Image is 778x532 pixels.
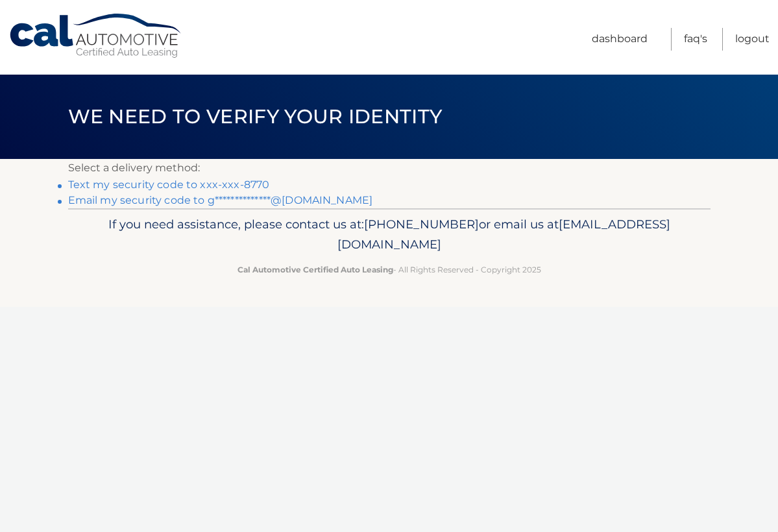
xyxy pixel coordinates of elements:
p: If you need assistance, please contact us at: or email us at [77,214,702,256]
a: Text my security code to xxx-xxx-8770 [68,178,270,191]
a: Logout [735,28,770,51]
span: [PHONE_NUMBER] [364,217,479,232]
a: Cal Automotive [8,13,184,59]
strong: Cal Automotive Certified Auto Leasing [237,265,393,274]
span: We need to verify your identity [68,104,443,128]
a: FAQ's [684,28,707,51]
a: Dashboard [592,28,648,51]
p: - All Rights Reserved - Copyright 2025 [77,263,702,276]
p: Select a delivery method: [68,159,711,177]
